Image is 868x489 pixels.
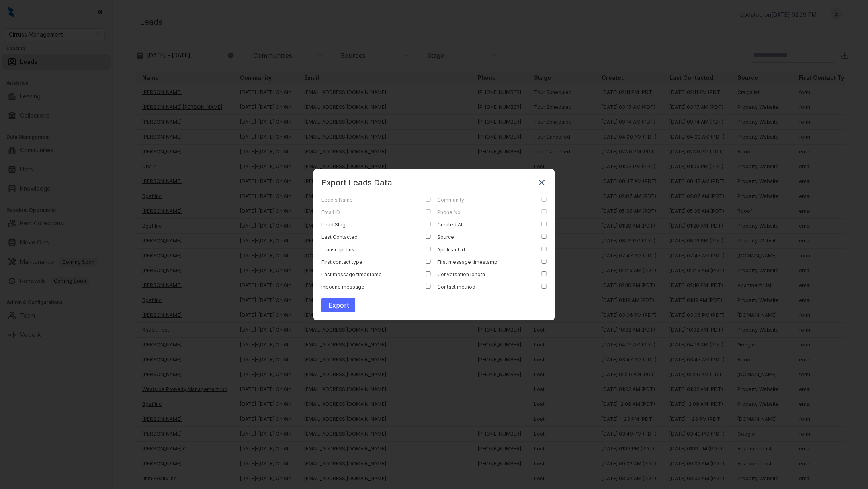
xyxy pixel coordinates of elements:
[321,177,392,189] span: Export Leads Data
[321,222,409,228] div: Lead Stage
[321,247,409,253] div: Transcript link
[321,284,409,290] div: Inbound message
[321,271,409,277] div: Last message timestamp
[437,284,525,290] div: Contact method
[321,209,409,215] div: Email ID
[437,247,525,253] div: Applicant Id
[437,197,525,203] div: Community
[437,259,525,265] div: First message timestamp
[437,209,525,215] div: Phone No.
[321,298,355,312] button: Export
[321,197,409,203] div: Lead's Name
[321,259,409,265] div: First contact type
[437,234,525,240] div: Source
[321,234,409,240] div: Last Contacted
[437,271,525,277] div: Conversation length
[437,222,525,228] div: Created At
